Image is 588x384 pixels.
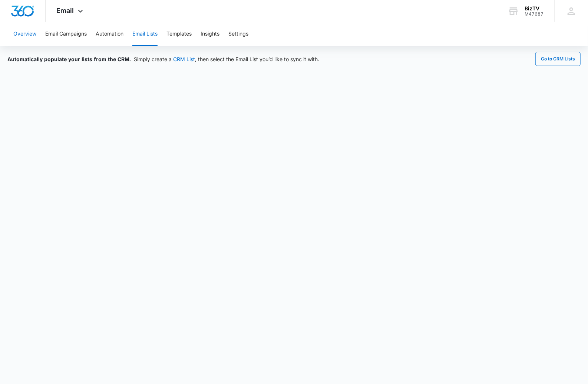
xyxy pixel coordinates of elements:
[13,22,36,46] button: Overview
[228,22,248,46] button: Settings
[57,7,74,14] span: Email
[132,22,158,46] button: Email Lists
[525,11,544,17] div: account id
[535,52,581,66] button: Go to CRM Lists
[45,22,87,46] button: Email Campaigns
[7,56,131,62] span: Automatically populate your lists from the CRM.
[201,22,219,46] button: Insights
[525,6,544,11] div: account name
[96,22,123,46] button: Automation
[166,22,192,46] button: Templates
[173,56,195,62] a: CRM List
[7,55,319,63] div: Simply create a , then select the Email List you’d like to sync it with.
